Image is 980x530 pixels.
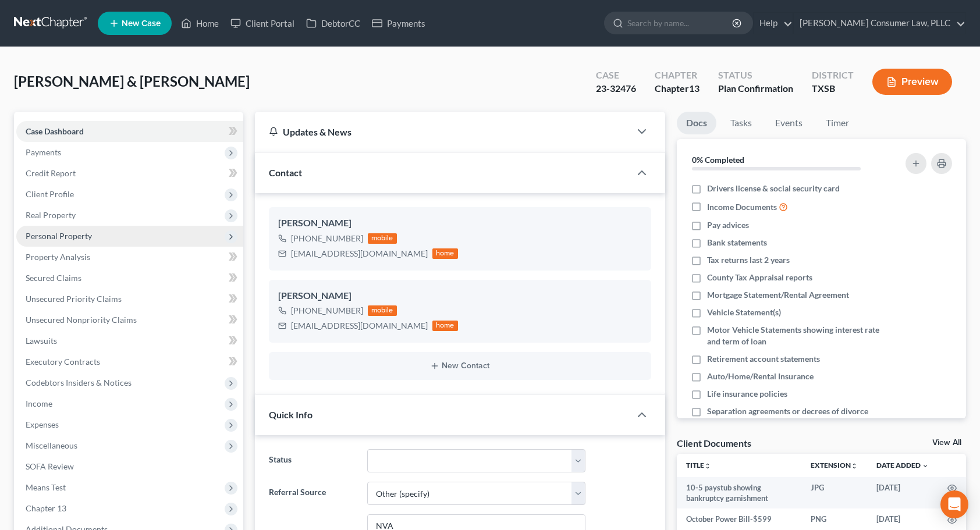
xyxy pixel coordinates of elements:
span: Bank statements [707,237,767,248]
input: Search by name... [627,12,734,34]
a: Extensionunfold_more [811,461,858,469]
span: Auto/Home/Rental Insurance [707,371,814,382]
div: Case [596,69,636,82]
td: JPG [801,477,867,509]
a: [PERSON_NAME] Consumer Law, PLLC [794,13,965,34]
a: Titleunfold_more [686,461,711,469]
div: 23-32476 [596,82,636,95]
div: TXSB [812,82,854,95]
div: home [432,248,458,259]
span: Income [26,399,52,408]
div: [EMAIL_ADDRESS][DOMAIN_NAME] [291,320,428,332]
div: Updates & News [269,126,616,138]
span: SOFA Review [26,461,74,471]
span: Life insurance policies [707,388,787,400]
div: mobile [368,233,397,244]
div: home [432,321,458,331]
a: SOFA Review [16,456,243,477]
a: Property Analysis [16,247,243,268]
span: Contact [269,167,302,178]
a: Docs [677,112,716,134]
span: Property Analysis [26,252,90,262]
span: Miscellaneous [26,440,77,450]
a: Case Dashboard [16,121,243,142]
span: Secured Claims [26,273,81,283]
div: Status [718,69,793,82]
div: [PHONE_NUMBER] [291,305,363,316]
a: Date Added expand_more [876,461,929,469]
span: Vehicle Statement(s) [707,307,781,318]
span: Mortgage Statement/Rental Agreement [707,289,849,301]
span: Retirement account statements [707,353,820,365]
a: Client Portal [225,13,300,34]
span: Payments [26,147,61,157]
div: [PERSON_NAME] [278,216,642,230]
span: Expenses [26,419,59,429]
a: Secured Claims [16,268,243,289]
span: [PERSON_NAME] & [PERSON_NAME] [14,73,250,90]
span: 13 [689,83,700,94]
i: unfold_more [851,463,858,469]
span: Pay advices [707,219,749,231]
a: Tasks [721,112,761,134]
td: PNG [801,508,867,529]
div: Open Intercom Messenger [940,490,968,518]
span: New Case [122,19,161,28]
div: Chapter [655,82,700,95]
div: Chapter [655,69,700,82]
span: Motor Vehicle Statements showing interest rate and term of loan [707,324,884,347]
div: mobile [368,305,397,316]
span: Income Documents [707,201,777,213]
td: 10-5 paystub showing bankruptcy garnishment [677,477,802,509]
a: Credit Report [16,163,243,184]
span: Means Test [26,482,66,492]
div: Plan Confirmation [718,82,793,95]
button: Preview [872,69,952,95]
i: expand_more [922,463,929,469]
div: District [812,69,854,82]
span: Tax returns last 2 years [707,254,790,266]
strong: 0% Completed [692,155,744,165]
div: [PHONE_NUMBER] [291,233,363,244]
span: Executory Contracts [26,357,100,367]
td: [DATE] [867,477,938,509]
a: Unsecured Nonpriority Claims [16,310,243,330]
a: Timer [816,112,858,134]
a: Lawsuits [16,330,243,351]
a: Payments [366,13,431,34]
a: Unsecured Priority Claims [16,289,243,310]
a: Home [175,13,225,34]
span: Unsecured Priority Claims [26,294,122,304]
a: DebtorCC [300,13,366,34]
a: Events [766,112,812,134]
td: October Power Bill-$599 [677,508,802,529]
span: County Tax Appraisal reports [707,272,812,283]
label: Status [263,449,361,472]
span: Codebtors Insiders & Notices [26,378,132,387]
span: Drivers license & social security card [707,183,840,194]
i: unfold_more [704,463,711,469]
td: [DATE] [867,508,938,529]
span: Lawsuits [26,336,57,346]
a: Executory Contracts [16,351,243,372]
div: [PERSON_NAME] [278,289,642,303]
button: New Contact [278,361,642,371]
span: Client Profile [26,189,74,199]
span: Unsecured Nonpriority Claims [26,315,137,325]
span: Quick Info [269,409,313,420]
span: Separation agreements or decrees of divorce [707,405,868,417]
span: Chapter 13 [26,503,66,513]
span: Personal Property [26,231,92,241]
div: Client Documents [677,437,751,449]
span: Credit Report [26,168,76,178]
span: Case Dashboard [26,126,84,136]
a: Help [754,13,793,34]
div: [EMAIL_ADDRESS][DOMAIN_NAME] [291,248,428,259]
a: View All [932,439,961,447]
span: Real Property [26,210,76,220]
